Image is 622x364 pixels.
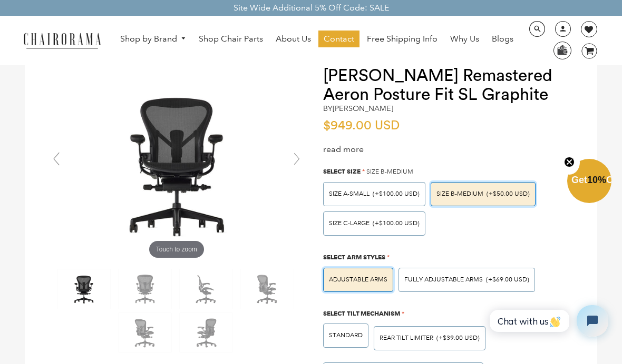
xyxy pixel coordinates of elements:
a: About Us [270,31,316,47]
nav: DesktopNavigation [111,31,522,50]
span: Contact [324,34,354,45]
span: (+$39.00 USD) [436,335,480,341]
a: Contact [318,31,359,47]
img: Herman Miller Remastered Aeron Posture Fit SL Graphite - chairorama [46,66,307,261]
span: Fully Adjustable Arms [404,276,483,284]
span: (+$50.00 USD) [487,191,530,197]
span: SIZE B-MEDIUM [436,190,483,198]
span: SIZE B-MEDIUM [366,168,413,176]
span: Blogs [492,34,513,45]
h1: [PERSON_NAME] Remastered Aeron Posture Fit SL Graphite [323,66,576,104]
span: SIZE C-LARGE [329,219,370,227]
span: Why Us [450,34,479,45]
img: Herman Miller Remastered Aeron Posture Fit SL Graphite - chairorama [180,269,232,309]
span: (+$100.00 USD) [373,191,420,197]
div: Get10%OffClose teaser [567,160,611,204]
span: Select Tilt Mechanism [323,309,400,317]
span: Shop Chair Parts [199,34,263,45]
img: Herman Miller Remastered Aeron Posture Fit SL Graphite - chairorama [180,313,232,352]
a: Free Shipping Info [362,31,443,47]
span: Select Arm Styles [323,253,385,261]
span: Get Off [571,175,620,185]
iframe: Tidio Chat [478,296,617,346]
a: [PERSON_NAME] [333,104,393,113]
span: Adjustable Arms [329,276,387,284]
a: Blogs [487,31,519,47]
span: STANDARD [329,331,363,339]
h2: by [323,104,393,113]
button: Close teaser [559,150,580,175]
span: (+$100.00 USD) [373,220,420,227]
a: Shop Chair Parts [193,31,268,47]
span: About Us [276,34,311,45]
span: REAR TILT LIMITER [380,334,433,342]
img: Herman Miller Remastered Aeron Posture Fit SL Graphite - chairorama [119,313,171,352]
img: Herman Miller Remastered Aeron Posture Fit SL Graphite - chairorama [57,269,110,309]
img: Herman Miller Remastered Aeron Posture Fit SL Graphite - chairorama [241,269,294,309]
a: Shop by Brand [115,31,192,47]
a: Herman Miller Remastered Aeron Posture Fit SL Graphite - chairoramaTouch to zoom [46,158,307,168]
a: Why Us [445,31,484,47]
span: (+$69.00 USD) [486,277,529,283]
span: $949.00 USD [323,119,400,132]
img: Herman Miller Remastered Aeron Posture Fit SL Graphite - chairorama [119,269,171,309]
span: 10% [587,175,606,185]
img: chairorama [18,31,105,49]
img: WhatsApp_Image_2024-07-12_at_16.23.01.webp [554,42,570,58]
span: Free Shipping Info [367,34,438,45]
span: SIZE A-SMALL [329,190,370,198]
a: read more [323,144,364,154]
span: Select Size [323,167,361,175]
